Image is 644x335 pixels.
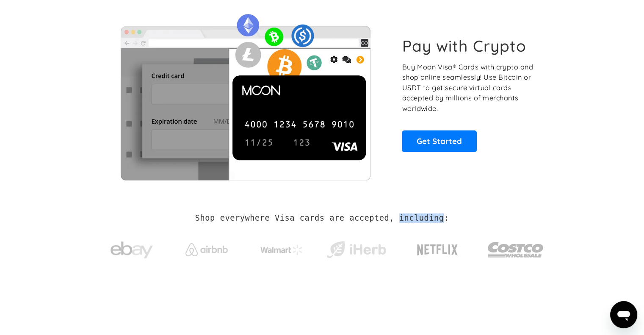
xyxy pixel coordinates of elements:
[610,301,637,328] iframe: Bouton de lancement de la fenêtre de messagerie
[400,231,475,265] a: Netflix
[402,62,534,114] p: Buy Moon Visa® Cards with crypto and shop online seamlessly! Use Bitcoin or USDT to get secure vi...
[250,236,313,259] a: Walmart
[487,234,544,266] img: Costco
[111,237,153,263] img: ebay
[100,8,390,180] img: Moon Cards let you spend your crypto anywhere Visa is accepted.
[260,245,303,255] img: Walmart
[100,228,163,268] a: ebay
[325,230,388,265] a: iHerb
[487,225,544,270] a: Costco
[175,235,238,260] a: Airbnb
[402,36,526,55] h1: Pay with Crypto
[402,130,477,152] a: Get Started
[195,213,449,223] h2: Shop everywhere Visa cards are accepted, including:
[416,239,459,260] img: Netflix
[185,243,228,256] img: Airbnb
[325,239,388,261] img: iHerb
